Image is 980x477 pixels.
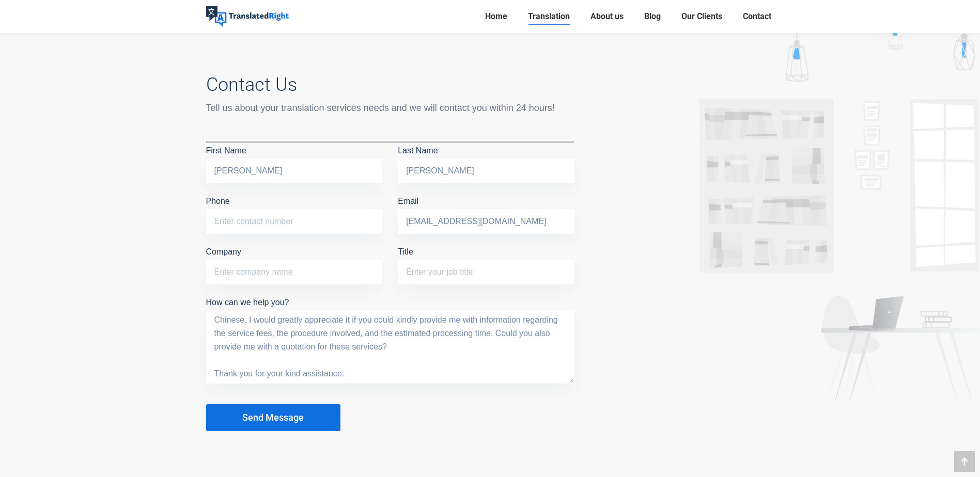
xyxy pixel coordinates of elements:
[206,6,289,27] img: Translated Right
[641,9,664,24] a: Blog
[398,146,574,175] label: Last Name
[678,9,725,24] a: Our Clients
[398,260,574,284] input: Title
[528,11,570,22] span: Translation
[206,74,574,96] h3: Contact Us
[482,9,510,24] a: Home
[740,9,774,24] a: Contact
[242,412,304,423] span: Send Message
[485,11,507,22] span: Home
[206,146,383,175] label: First Name
[206,141,574,431] form: Contact form
[587,9,627,24] a: About us
[743,11,771,22] span: Contact
[206,310,574,384] textarea: How can we help you?
[681,11,722,22] span: Our Clients
[206,158,383,183] input: First Name
[398,158,574,183] input: Last Name
[525,9,573,24] a: Translation
[206,404,340,431] button: Send Message
[206,101,574,115] div: Tell us about your translation services needs and we will contact you within 24 hours!
[206,247,383,276] label: Company
[206,298,574,322] label: How can we help you?
[590,11,624,22] span: About us
[206,197,383,226] label: Phone
[398,247,574,276] label: Title
[206,209,383,234] input: Phone
[644,11,661,22] span: Blog
[398,209,574,234] input: Email
[206,260,383,284] input: Company
[398,197,574,226] label: Email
